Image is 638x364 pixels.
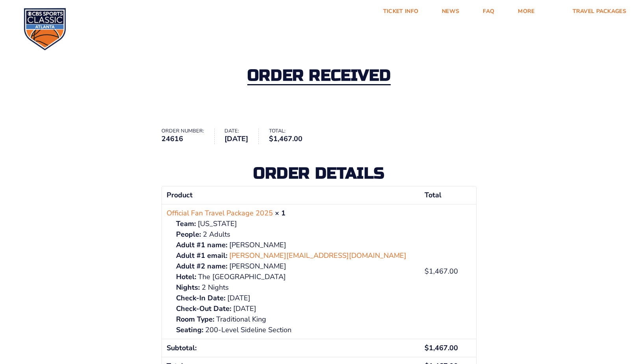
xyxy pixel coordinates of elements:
[176,261,227,272] strong: Adult #2 name:
[176,325,415,335] p: 200-Level Sideline Section
[269,134,302,143] bdi: 1,467.00
[247,68,391,85] h2: Order received
[161,165,477,181] h2: Order details
[269,129,313,144] li: Total:
[176,229,201,240] strong: People:
[425,267,458,276] bdi: 1,467.00
[176,282,200,293] strong: Nights:
[176,250,227,261] strong: Adult #1 email:
[176,325,203,335] strong: Seating:
[161,134,204,144] strong: 24616
[420,186,476,204] th: Total
[176,229,415,240] p: 2 Adults
[229,250,406,261] a: [PERSON_NAME][EMAIL_ADDRESS][DOMAIN_NAME]
[176,282,415,293] p: 2 Nights
[425,267,429,276] span: $
[176,293,225,303] strong: Check-In Date:
[176,314,214,325] strong: Room Type:
[162,186,420,204] th: Product
[167,208,273,219] a: Official Fan Travel Package 2025
[269,134,273,143] span: $
[224,129,259,144] li: Date:
[176,293,415,303] p: [DATE]
[176,219,196,229] strong: Team:
[425,343,429,353] span: $
[176,240,227,250] strong: Adult #1 name:
[176,240,415,250] p: [PERSON_NAME]
[176,261,415,272] p: [PERSON_NAME]
[24,8,66,50] img: CBS Sports Classic
[275,208,286,218] strong: × 1
[176,303,231,314] strong: Check-Out Date:
[162,339,420,357] th: Subtotal:
[176,272,415,282] p: The [GEOGRAPHIC_DATA]
[161,129,215,144] li: Order number:
[176,303,415,314] p: [DATE]
[176,219,415,229] p: [US_STATE]
[176,272,196,282] strong: Hotel:
[176,314,415,325] p: Traditional King
[425,343,458,353] span: 1,467.00
[224,134,248,144] strong: [DATE]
